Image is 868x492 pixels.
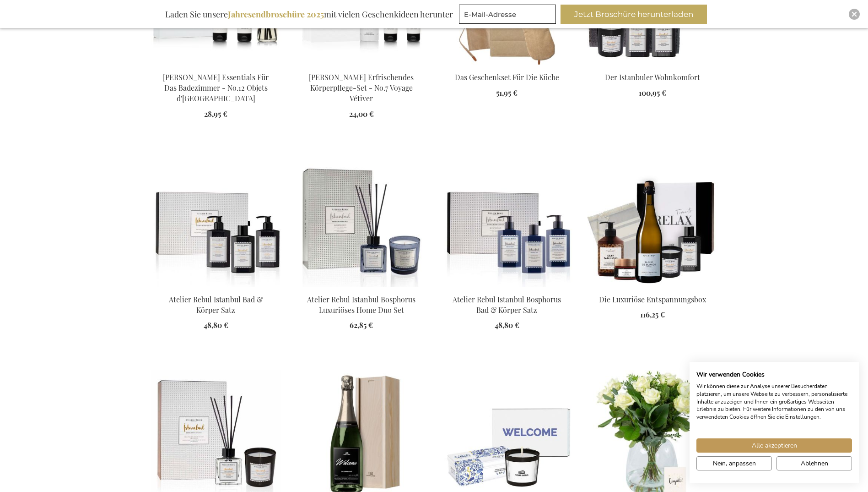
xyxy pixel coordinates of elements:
[639,88,666,98] span: 100,95 €
[696,371,852,379] h2: Wir verwenden Cookies
[455,72,559,82] a: Das Geschenkset Für Die Küche
[713,459,756,468] span: Nein, anpassen
[349,109,374,119] span: 24,00 €
[801,459,828,468] span: Ablehnen
[752,441,797,450] span: Alle akzeptieren
[495,320,519,330] span: 48,80 €
[852,11,857,17] img: Close
[161,5,457,24] div: Laden Sie unsere mit vielen Geschenkideen herunter
[496,88,518,98] span: 51,95 €
[307,295,415,315] a: Atelier Rebul Istanbul Bosphorus Luxuriöses Home Duo Set
[599,295,706,304] a: Die Luxuriöse Entspannungsbox
[561,5,707,24] button: Jetzt Broschüre herunterladen
[151,159,281,287] img: Atelier Rebul Istanbul Bath & Body Set
[350,320,373,330] span: 62,85 €
[459,5,556,24] input: E-Mail-Adresse
[442,283,572,292] a: Atelier Rebul Istanbul Bosphorus
[453,295,561,315] a: Atelier Rebul Istanbul Bosphorus Bad & Körper Satz
[696,456,772,470] button: cookie Einstellungen anpassen
[296,283,427,292] a: Atelier Rebul Istanbul Bosphorus Luxury Home Duo Set
[228,9,324,20] b: Jahresendbroschüre 2025
[587,159,718,287] img: Die Luxuriöse Entspannungsbox
[169,295,263,315] a: Atelier Rebul Istanbul Bad & Körper Satz
[587,61,718,70] a: The Istanbul Home Comforts
[640,310,665,319] span: 116,25 €
[151,283,281,292] a: Atelier Rebul Istanbul Bath & Body Set
[442,61,572,70] a: Das Geschenkset Für Die Küche
[459,5,559,27] form: marketing offers and promotions
[587,283,718,292] a: Die Luxuriöse Entspannungsbox
[163,72,269,103] a: [PERSON_NAME] Essentials Für Das Badezimmer - No.12 Objets d'[GEOGRAPHIC_DATA]
[296,61,427,70] a: Marie-Stella-Maris Erfrischendes Körperpflege-Set - No.7 Voyage Vétiver
[204,320,228,330] span: 48,80 €
[309,72,414,103] a: [PERSON_NAME] Erfrischendes Körperpflege-Set - No.7 Voyage Vétiver
[442,159,572,287] img: Atelier Rebul Istanbul Bosphorus
[296,159,427,287] img: Atelier Rebul Istanbul Bosphorus Luxury Home Duo Set
[696,383,852,421] p: Wir können diese zur Analyse unserer Besucherdaten platzieren, um unsere Webseite zu verbessern, ...
[849,9,860,20] div: Close
[776,456,852,470] button: Alle verweigern cookies
[151,61,281,70] a: Marie-Stella-Maris Essentials Für Das Badezimmer - No.12 Objets d'Amsterdam
[605,72,700,82] a: Der Istanbuler Wohnkomfort
[696,438,852,453] button: Akzeptieren Sie alle cookies
[204,109,227,119] span: 28,95 €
